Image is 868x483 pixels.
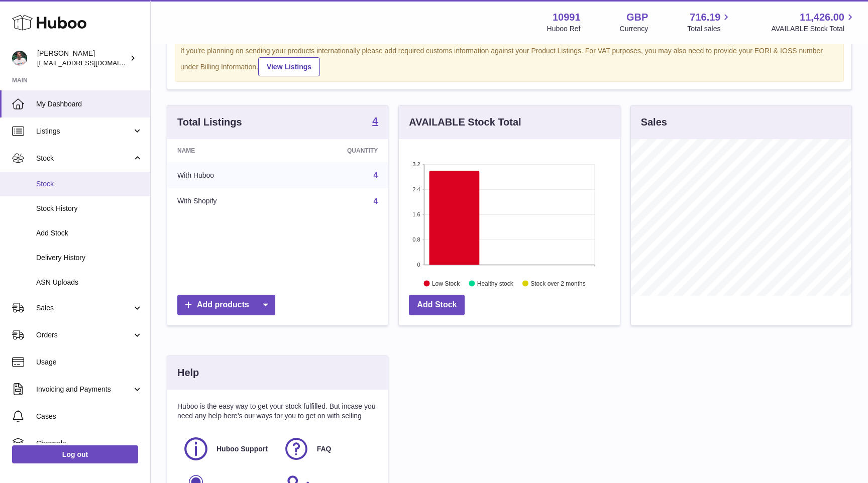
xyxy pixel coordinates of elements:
[413,161,420,167] text: 3.2
[553,11,581,24] strong: 10991
[36,179,143,189] span: Stock
[182,435,273,462] a: Huboo Support
[177,295,275,315] a: Add products
[36,357,143,367] span: Usage
[373,171,378,179] a: 4
[36,99,143,109] span: My Dashboard
[413,211,420,217] text: 1.6
[531,280,586,287] text: Stock over 2 months
[37,49,128,68] div: [PERSON_NAME]
[36,303,132,313] span: Sales
[641,115,667,129] h3: Sales
[432,280,460,287] text: Low Stock
[36,439,143,448] span: Channels
[417,262,420,268] text: 0
[36,253,143,263] span: Delivery History
[477,280,514,287] text: Healthy stock
[690,11,720,24] span: 716.19
[413,186,420,192] text: 2.4
[286,139,388,162] th: Quantity
[771,24,856,34] span: AVAILABLE Stock Total
[547,24,581,34] div: Huboo Ref
[620,24,648,34] div: Currency
[36,204,143,213] span: Stock History
[177,402,378,421] p: Huboo is the easy way to get your stock fulfilled. But incase you need any help here's our ways f...
[180,46,838,76] div: If you're planning on sending your products internationally please add required customs informati...
[409,115,521,129] h3: AVAILABLE Stock Total
[373,197,378,205] a: 4
[36,385,132,394] span: Invoicing and Payments
[800,11,844,24] span: 11,426.00
[12,445,138,463] a: Log out
[177,366,199,380] h3: Help
[258,57,320,76] a: View Listings
[317,444,332,454] span: FAQ
[36,278,143,287] span: ASN Uploads
[36,127,132,136] span: Listings
[687,11,732,34] a: 716.19 Total sales
[36,154,132,163] span: Stock
[177,115,242,129] h3: Total Listings
[167,139,286,162] th: Name
[413,236,420,243] text: 0.8
[36,228,143,238] span: Add Stock
[372,116,378,126] strong: 4
[216,444,268,454] span: Huboo Support
[687,24,732,34] span: Total sales
[12,51,27,66] img: timshieff@gmail.com
[409,295,465,315] a: Add Stock
[37,59,148,67] span: [EMAIL_ADDRESS][DOMAIN_NAME]
[626,11,648,24] strong: GBP
[283,435,373,462] a: FAQ
[36,330,132,340] span: Orders
[36,412,143,421] span: Cases
[771,11,856,34] a: 11,426.00 AVAILABLE Stock Total
[372,116,378,128] a: 4
[167,162,286,188] td: With Huboo
[167,188,286,214] td: With Shopify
